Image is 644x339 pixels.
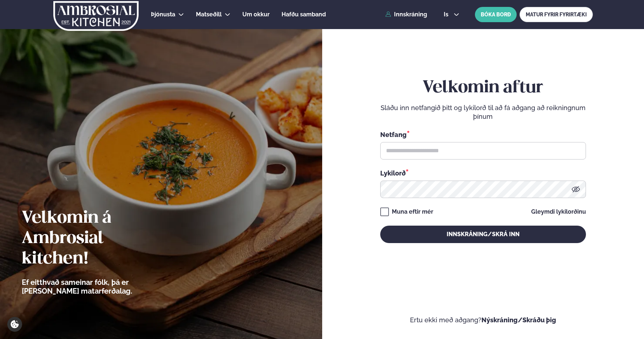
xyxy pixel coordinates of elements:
h2: Velkomin aftur [380,78,586,98]
p: Sláðu inn netfangið þitt og lykilorð til að fá aðgang að reikningnum þínum [380,104,586,121]
p: Ef eitthvað sameinar fólk, þá er [PERSON_NAME] matarferðalag. [22,278,172,295]
a: Nýskráning/Skráðu þig [481,316,556,324]
span: Matseðill [196,11,222,18]
button: Innskráning/Skrá inn [380,226,586,243]
a: Matseðill [196,10,222,19]
span: is [444,12,451,17]
span: Þjónusta [151,11,175,18]
a: Innskráning [385,11,427,18]
button: BÓKA BORÐ [475,7,517,22]
a: Þjónusta [151,10,175,19]
a: Um okkur [242,10,270,19]
a: Cookie settings [7,317,22,332]
div: Lykilorð [380,168,586,178]
span: Hafðu samband [282,11,326,18]
p: Ertu ekki með aðgang? [344,316,623,324]
div: Netfang [380,130,586,139]
button: is [438,12,465,17]
a: MATUR FYRIR FYRIRTÆKI [520,7,593,22]
span: Um okkur [242,11,270,18]
a: Gleymdi lykilorðinu [531,209,586,215]
a: Hafðu samband [282,10,326,19]
img: logo [53,1,139,31]
h2: Velkomin á Ambrosial kitchen! [22,208,172,269]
